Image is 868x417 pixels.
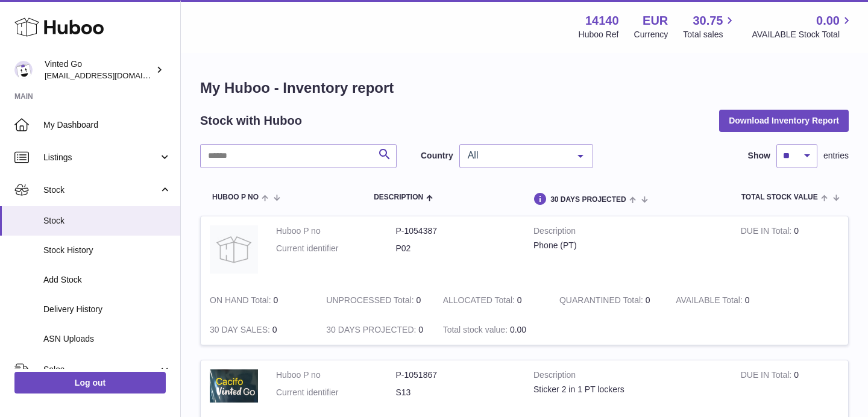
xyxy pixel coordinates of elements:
span: [EMAIL_ADDRESS][DOMAIN_NAME] [45,71,177,80]
span: entries [823,150,849,161]
strong: AVAILABLE Total [676,295,744,308]
span: Listings [43,152,159,163]
strong: EUR [643,13,668,29]
span: My Dashboard [43,119,171,131]
img: product image [210,369,258,403]
strong: UNPROCESSED Total [326,295,416,308]
dt: Huboo P no [276,369,396,381]
strong: QUARANTINED Total [559,295,646,308]
h1: My Huboo - Inventory report [200,78,849,98]
strong: ON HAND Total [210,295,274,308]
td: 0 [201,286,317,315]
span: Description [374,193,423,201]
td: 0 [317,315,433,345]
dd: P02 [396,243,516,254]
span: 30 DAYS PROJECTED [550,196,626,204]
strong: DUE IN Total [741,226,794,239]
span: AVAILABLE Stock Total [752,29,854,40]
strong: Description [533,369,723,384]
a: 0.00 AVAILABLE Stock Total [752,13,854,40]
strong: 30 DAY SALES [210,325,272,337]
strong: DUE IN Total [741,370,794,383]
dd: S13 [396,387,516,398]
td: 0 [667,286,783,315]
span: Huboo P no [212,193,259,201]
label: Show [748,150,770,161]
img: giedre.bartusyte@vinted.com [14,61,33,79]
div: Currency [634,29,668,40]
span: Stock [43,184,159,196]
span: Sales [43,364,159,375]
div: Huboo Ref [579,29,619,40]
dt: Current identifier [276,387,396,398]
td: 0 [732,216,848,286]
span: Stock History [43,245,171,256]
span: Delivery History [43,304,171,315]
a: 30.75 Total sales [683,13,737,40]
a: Log out [14,372,166,393]
dt: Huboo P no [276,225,396,237]
dt: Current identifier [276,243,396,254]
h2: Stock with Huboo [200,113,302,129]
span: 0.00 [510,325,526,334]
span: Total sales [683,29,737,40]
td: 0 [317,286,433,315]
img: product image [210,225,258,274]
dd: P-1054387 [396,225,516,237]
span: 30.75 [693,13,723,29]
label: Country [421,150,453,161]
td: 0 [434,286,550,315]
div: Vinted Go [45,58,153,81]
span: 0.00 [816,13,840,29]
td: 0 [201,315,317,345]
button: Download Inventory Report [719,110,849,131]
div: Phone (PT) [533,240,723,251]
strong: Description [533,225,723,240]
span: All [465,149,568,161]
div: Sticker 2 in 1 PT lockers [533,384,723,395]
span: 0 [646,295,650,305]
strong: ALLOCATED Total [443,295,517,308]
span: Add Stock [43,274,171,286]
strong: 30 DAYS PROJECTED [326,325,418,337]
span: Total stock value [741,193,818,201]
span: Stock [43,215,171,227]
span: ASN Uploads [43,333,171,345]
strong: 14140 [585,13,619,29]
strong: Total stock value [443,325,510,337]
td: 0 [732,360,848,415]
dd: P-1051867 [396,369,516,381]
